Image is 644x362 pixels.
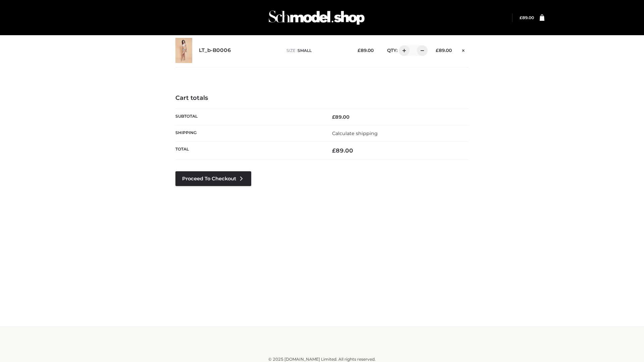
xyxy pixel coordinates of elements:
div: QTY: [380,45,425,56]
bdi: 89.00 [358,48,374,53]
a: £89.00 [520,15,534,20]
bdi: 89.00 [332,114,350,120]
th: Total [175,142,322,160]
a: LT_b-B0006 [199,47,231,54]
bdi: 89.00 [520,15,534,20]
bdi: 89.00 [436,48,452,53]
bdi: 89.00 [332,147,353,154]
span: £ [520,15,522,20]
span: SMALL [298,48,312,53]
th: Subtotal [175,109,322,125]
span: £ [358,48,361,53]
p: size : [286,48,347,54]
a: Proceed to Checkout [175,171,251,186]
a: Calculate shipping [332,130,378,136]
a: Remove this item [459,45,469,54]
span: £ [436,48,439,53]
th: Shipping [175,125,322,141]
h4: Cart totals [175,95,469,102]
span: £ [332,147,336,154]
span: £ [332,114,335,120]
img: Schmodel Admin 964 [266,4,367,31]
